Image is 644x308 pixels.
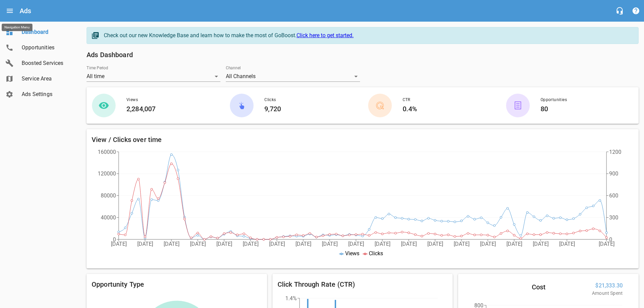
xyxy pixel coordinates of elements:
[137,241,153,247] tspan: [DATE]
[264,97,352,103] span: Clicks
[559,241,575,247] tspan: [DATE]
[20,5,31,16] h6: Ads
[126,103,214,114] h6: 2,284,007
[296,32,354,39] a: Click here to get started.
[226,71,360,82] div: All Channels
[592,282,623,290] span: $21,333.30
[401,241,417,247] tspan: [DATE]
[541,97,628,103] span: Opportunities
[533,241,549,247] tspan: [DATE]
[375,241,390,247] tspan: [DATE]
[101,214,116,221] tspan: 40000
[87,49,639,60] h6: Ads Dashboard
[403,103,490,114] h6: 0.4%
[101,192,116,199] tspan: 80000
[278,279,448,290] h6: Click Through Rate (CTR)
[322,241,338,247] tspan: [DATE]
[369,250,383,257] span: Clicks
[609,170,618,177] tspan: 900
[190,241,206,247] tspan: [DATE]
[164,241,180,247] tspan: [DATE]
[22,59,73,67] span: Boosted Services
[609,236,612,243] tspan: 0
[104,31,631,40] div: Check out our new Knowledge Base and learn how to make the most of GoBoost.
[98,170,116,177] tspan: 120000
[506,241,522,247] tspan: [DATE]
[345,250,359,257] span: Views
[612,3,628,19] button: Live Chat
[599,241,615,247] tspan: [DATE]
[609,149,621,155] tspan: 1200
[403,97,490,103] span: CTR
[113,236,116,243] tspan: 0
[609,214,618,221] tspan: 300
[22,75,73,83] span: Service Area
[348,241,364,247] tspan: [DATE]
[264,103,352,114] h6: 9,720
[541,103,628,114] h6: 80
[226,66,241,70] label: Channel
[628,3,644,19] button: Support Portal
[126,97,214,103] span: Views
[22,44,73,52] span: Opportunities
[269,241,285,247] tspan: [DATE]
[92,134,634,145] h6: View / Clicks over time
[454,241,470,247] tspan: [DATE]
[295,241,311,247] tspan: [DATE]
[609,192,618,199] tspan: 600
[285,295,297,302] tspan: 1.4%
[92,279,262,290] h6: Opportunity Type
[87,66,108,70] label: Time Period
[427,241,443,247] tspan: [DATE]
[98,149,116,155] tspan: 160000
[22,90,73,98] span: Ads Settings
[2,3,18,19] button: Open drawer
[466,282,546,292] h6: Cost
[480,241,496,247] tspan: [DATE]
[111,241,127,247] tspan: [DATE]
[216,241,232,247] tspan: [DATE]
[243,241,259,247] tspan: [DATE]
[592,290,623,297] p: Amount Spent
[22,28,73,36] span: Dashboard
[87,71,220,82] div: All time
